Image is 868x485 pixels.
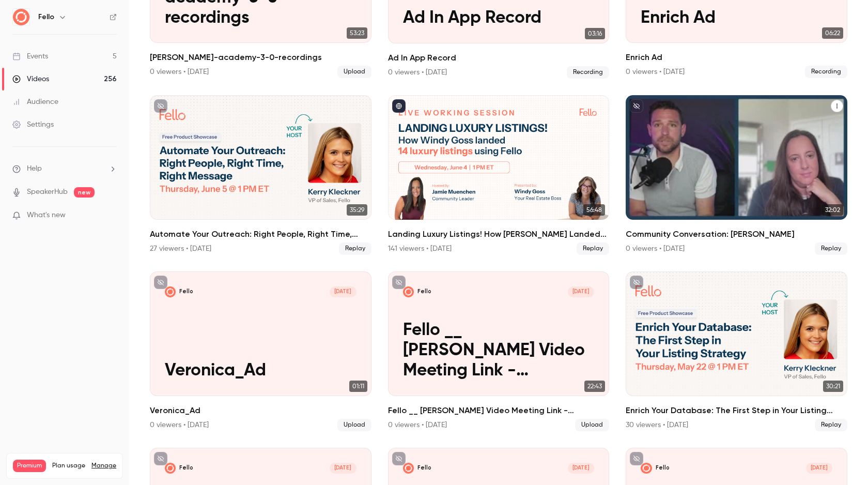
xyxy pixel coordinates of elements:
[626,271,847,431] a: 30:21Enrich Your Database: The First Step in Your Listing Strategy30 viewers • [DATE]Replay
[626,95,847,255] a: 32:02Community Conversation: [PERSON_NAME]0 viewers • [DATE]Replay
[575,419,609,431] span: Upload
[74,187,95,198] span: new
[392,99,406,113] button: published
[417,464,431,472] p: Fello
[626,67,685,77] div: 0 viewers • [DATE]
[154,452,167,465] button: unpublished
[150,271,371,431] li: Veronica_Ad
[392,452,406,465] button: unpublished
[626,95,847,255] li: Community Conversation: David Brooke
[150,67,209,77] div: 0 viewers • [DATE]
[349,381,367,392] span: 01:11
[626,228,847,240] h2: Community Conversation: [PERSON_NAME]
[91,462,116,470] a: Manage
[150,95,371,255] a: 35:29Automate Your Outreach: Right People, Right Time, Right Message27 viewers • [DATE]Replay
[403,286,414,297] img: Fello __ Brad Whitehouse_ Video Meeting Link - 2025_05_28 15_30 EDT - Recording
[822,204,843,216] span: 32:02
[630,99,643,113] button: unpublished
[584,381,605,392] span: 22:43
[12,51,48,62] div: Events
[165,361,357,381] p: Veronica_Ad
[13,9,29,25] img: Fello
[403,321,595,381] p: Fello __ [PERSON_NAME] Video Meeting Link - 2025_05_28 15_30 EDT - Recording
[154,276,167,289] button: unpublished
[12,119,54,130] div: Settings
[388,271,610,431] a: Fello __ Brad Whitehouse_ Video Meeting Link - 2025_05_28 15_30 EDT - RecordingFello[DATE]Fello _...
[337,419,371,431] span: Upload
[347,204,367,216] span: 35:29
[12,163,117,174] li: help-dropdown-opener
[150,271,371,431] a: Veronica_AdFello[DATE]Veronica_Ad01:11Veronica_Ad0 viewers • [DATE]Upload
[347,27,367,39] span: 53:23
[388,271,610,431] li: Fello __ Brad Whitehouse_ Video Meeting Link - 2025_05_28 15_30 EDT - Recording
[150,404,371,417] h2: Veronica_Ad
[585,28,605,39] span: 03:16
[388,67,447,78] div: 0 viewers • [DATE]
[656,464,669,472] p: Fello
[12,74,49,84] div: Videos
[388,420,447,430] div: 0 viewers • [DATE]
[38,12,54,22] h6: Fello
[13,460,46,472] span: Premium
[806,463,833,474] span: [DATE]
[150,420,209,430] div: 0 viewers • [DATE]
[403,8,595,28] p: Ad In App Record
[165,286,176,297] img: Veronica_Ad
[626,271,847,431] li: Enrich Your Database: The First Step in Your Listing Strategy
[392,276,406,289] button: unpublished
[27,163,42,174] span: Help
[388,95,610,255] li: Landing Luxury Listings! How Windy Goss Landed 14 luxury listings using Fello!
[641,463,652,474] img: Enrich Feature
[583,204,605,216] span: 56:48
[815,242,847,255] span: Replay
[822,27,843,39] span: 06:22
[330,463,357,474] span: [DATE]
[52,462,85,470] span: Plan usage
[150,95,371,255] li: Automate Your Outreach: Right People, Right Time, Right Message
[27,210,66,221] span: What's new
[179,288,193,296] p: Fello
[626,51,847,64] h2: Enrich Ad
[150,244,211,254] div: 27 viewers • [DATE]
[417,288,431,296] p: Fello
[641,8,832,28] p: Enrich Ad
[12,97,58,107] div: Audience
[626,244,685,254] div: 0 viewers • [DATE]
[150,51,371,64] h2: [PERSON_NAME]-academy-3-0-recordings
[568,463,595,474] span: [DATE]
[403,463,414,474] img: Community Conversation: Pro User Jamie Williams
[388,95,610,255] a: 56:48Landing Luxury Listings! How [PERSON_NAME] Landed 14 luxury listings using Fello!141 viewers...
[388,228,610,240] h2: Landing Luxury Listings! How [PERSON_NAME] Landed 14 luxury listings using Fello!
[27,187,68,198] a: SpeakerHub
[630,276,643,289] button: unpublished
[388,52,610,64] h2: Ad In App Record
[388,404,610,417] h2: Fello __ [PERSON_NAME] Video Meeting Link - 2025_05_28 15_30 EDT - Recording
[630,452,643,465] button: unpublished
[823,381,843,392] span: 30:21
[165,463,176,474] img: Community Conversation: Kyle Chernetsky
[568,286,595,297] span: [DATE]
[388,244,452,254] div: 141 viewers • [DATE]
[330,286,357,297] span: [DATE]
[104,211,117,220] iframe: Noticeable Trigger
[154,99,167,113] button: unpublished
[626,420,688,430] div: 30 viewers • [DATE]
[337,66,371,78] span: Upload
[339,242,371,255] span: Replay
[815,419,847,431] span: Replay
[179,464,193,472] p: Fello
[567,66,609,79] span: Recording
[150,228,371,240] h2: Automate Your Outreach: Right People, Right Time, Right Message
[805,66,847,78] span: Recording
[626,404,847,417] h2: Enrich Your Database: The First Step in Your Listing Strategy
[577,242,609,255] span: Replay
